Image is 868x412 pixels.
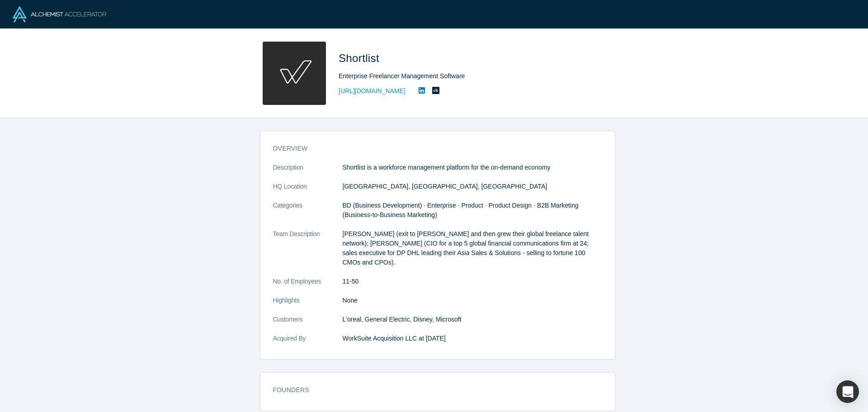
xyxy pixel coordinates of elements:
h3: overview [273,144,590,153]
p: Shortlist is a workforce management platform for the on-demand economy [343,163,602,172]
dt: Acquired By [273,334,343,353]
span: Shortlist [339,52,382,64]
dt: HQ Location [273,182,343,201]
dt: Team Description [273,229,343,277]
dt: Description [273,163,343,182]
dd: [GEOGRAPHIC_DATA], [GEOGRAPHIC_DATA], [GEOGRAPHIC_DATA] [343,182,602,191]
div: Enterprise Freelancer Management Software [339,71,592,81]
img: Alchemist Logo [13,6,106,22]
dt: Categories [273,201,343,229]
h3: Founders [273,385,590,395]
dt: No. of Employees [273,277,343,296]
dd: 11-50 [343,277,602,286]
p: None [343,296,602,305]
p: [PERSON_NAME] (exit to [PERSON_NAME] and then grew their global freelance talent network); [PERSO... [343,229,602,267]
span: BD (Business Development) · Enterprise · Product · Product Design · B2B Marketing (Business-to-Bu... [343,202,579,218]
a: [URL][DOMAIN_NAME] [339,86,406,96]
dd: WorkSuite Acquisition LLC at [DATE] [343,334,602,343]
dt: Customers [273,315,343,334]
img: Shortlist's Logo [263,42,326,105]
dd: L'oreal, General Electric, Disney, Microsoft [343,315,602,324]
dt: Highlights [273,296,343,315]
